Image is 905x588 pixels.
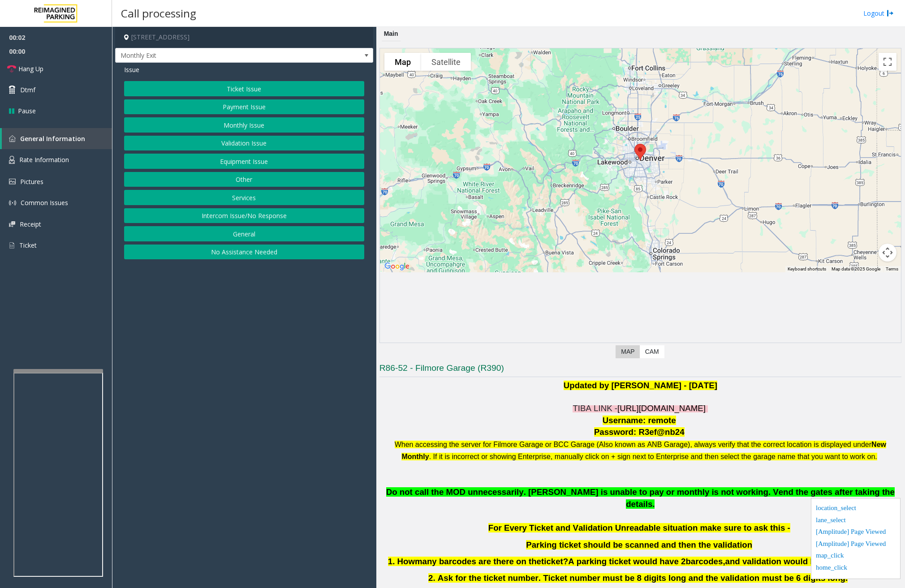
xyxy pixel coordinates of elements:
span: . If it is incorrect or showing Enterprise, manually click on + sign next to Enterprise and then ... [429,453,877,460]
button: Show satellite imagery [421,53,471,71]
span: Dtmf [20,85,35,94]
span: Monthly Exit [116,48,321,63]
button: Equipment Issue [124,154,364,169]
a: [URL][DOMAIN_NAME] [617,405,706,412]
button: Services [124,190,364,205]
div: [Amplitude] Page Viewed [816,527,896,539]
a: Terms (opens in new tab) [886,266,898,271]
button: Ticket Issue [124,81,364,96]
button: Validation Issue [124,136,364,151]
label: CAM [640,345,664,358]
span: Receipt [20,220,41,228]
span: barcodes [685,557,723,566]
div: lane_select [816,515,896,527]
span: Hang Up [18,64,43,73]
span: 2. Ask for the ticket number. Ticket number must be 8 digits long and the validation must be 6 di... [428,573,848,583]
h4: [STREET_ADDRESS] [115,27,373,48]
span: many barcodes are there on the [415,557,541,566]
button: Keyboard shortcuts [788,266,826,272]
a: General Information [2,128,112,149]
button: No Assistance Needed [124,245,364,260]
h3: Call processing [116,2,201,24]
span: Map data ©2025 Google [832,266,880,271]
span: A parking ticket would have 2 [568,557,685,566]
span: TIBA LINK - [573,403,617,413]
span: Rate Information [19,155,69,164]
label: Map [616,345,640,358]
h3: R86-52 - Filmore Garage (R390) [379,362,901,377]
span: , [723,557,725,566]
span: Pause [18,106,36,116]
span: Issue [124,65,139,74]
span: . How [392,557,415,566]
button: Map camera controls [879,244,896,262]
span: Updated by [PERSON_NAME] - [DATE] [564,381,717,390]
button: Toggle fullscreen view [879,53,896,71]
button: Show street map [384,53,421,71]
span: Parking ticket should be scanned and then the validation [526,540,752,549]
div: home_click [816,562,896,575]
img: 'icon' [9,135,16,142]
div: map_click [816,550,896,562]
img: 'icon' [9,199,16,206]
span: When accessing the server for Filmore Garage or BCC Garage (Also known as ANB Garage), always ver... [395,441,871,448]
span: [URL][DOMAIN_NAME] [617,403,706,413]
div: [Amplitude] Page Viewed [816,539,896,551]
span: Password: R3ef@nb24 [594,427,685,437]
button: Other [124,172,364,187]
span: New Monthly [401,441,886,460]
button: General [124,226,364,241]
img: 'icon' [9,241,15,249]
span: 1 [388,557,392,566]
img: 'icon' [9,156,15,164]
span: Username: remote [603,416,676,425]
div: 175 Milwaukee Street, Denver, CO [631,140,650,164]
div: location_select [816,503,896,515]
span: General Information [20,134,85,143]
span: Common Issues [21,198,68,207]
button: Intercom Issue/No Response [124,208,364,223]
div: Main [382,27,401,41]
img: 'icon' [9,221,15,227]
button: Payment Issue [124,99,364,115]
span: Ticket [19,241,37,249]
span: Do not call the MOD unnecessarily. [PERSON_NAME] is unable to pay or monthly is not working. Vend... [386,487,895,509]
span: and validation would have [725,557,829,566]
img: 'icon' [9,179,16,185]
img: Google [382,261,412,272]
a: Logout [863,9,894,18]
img: logout [887,9,894,18]
span: Pictures [20,177,43,186]
button: Monthly Issue [124,117,364,133]
span: For Every Ticket and Validation Unreadable situation make sure to ask this - [488,523,790,532]
span: ticket? [541,557,568,566]
a: Open this area in Google Maps (opens a new window) [382,261,412,272]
